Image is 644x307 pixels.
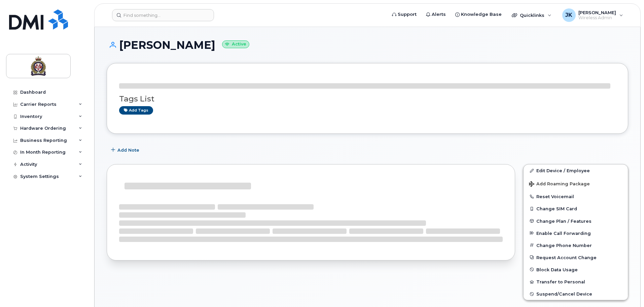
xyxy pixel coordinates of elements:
[222,40,249,48] small: Active
[524,215,628,227] button: Change Plan / Features
[119,95,616,103] h3: Tags List
[524,227,628,239] button: Enable Call Forwarding
[536,218,592,223] span: Change Plan / Features
[524,288,628,300] button: Suspend/Cancel Device
[119,106,153,115] a: Add tags
[524,276,628,288] button: Transfer to Personal
[524,177,628,190] button: Add Roaming Package
[524,190,628,203] button: Reset Voicemail
[524,251,628,264] button: Request Account Change
[107,144,145,156] button: Add Note
[529,181,590,188] span: Add Roaming Package
[536,291,592,297] span: Suspend/Cancel Device
[117,147,139,153] span: Add Note
[536,231,591,236] span: Enable Call Forwarding
[524,239,628,251] button: Change Phone Number
[524,164,628,177] a: Edit Device / Employee
[524,264,628,276] button: Block Data Usage
[524,203,628,215] button: Change SIM Card
[107,39,628,51] h1: [PERSON_NAME]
